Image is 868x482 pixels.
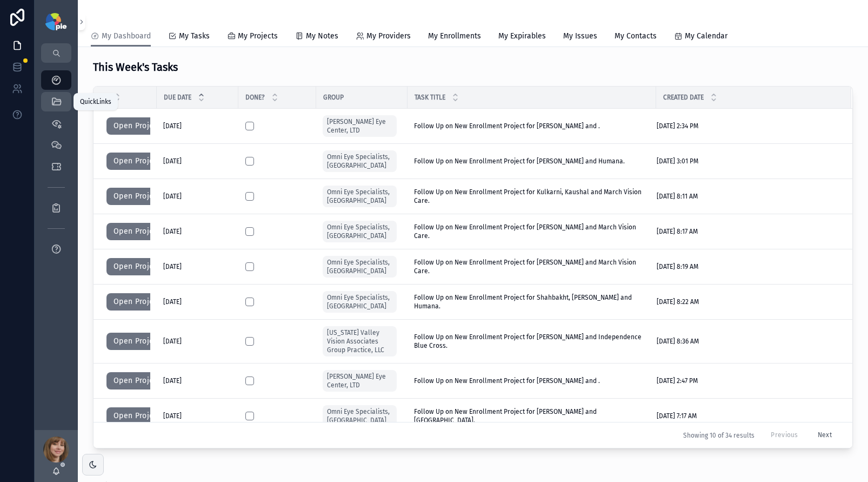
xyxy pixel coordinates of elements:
a: Open Project [106,157,168,165]
a: My Tasks [168,27,210,48]
span: [DATE] 2:34 PM [657,122,698,130]
a: My Notes [295,27,338,48]
span: Due Date [164,93,191,102]
span: [PERSON_NAME] Eye Center, LTD [327,372,392,389]
span: [US_STATE] Valley Vision Associates Group Practice, LLC [327,328,392,354]
button: Open Project [106,258,168,275]
span: Follow Up on New Enrollment Project for [PERSON_NAME] and . [414,122,600,130]
a: [US_STATE] Valley Vision Associates Group Practice, LLC [323,326,397,356]
div: QuickLinks [80,97,111,106]
span: My Issues [563,31,597,42]
button: Open Project [106,407,168,425]
a: [PERSON_NAME] Eye Center, LTD [323,370,397,392]
span: Done? [245,93,265,102]
a: Open Project [106,122,168,130]
span: [DATE] 3:01 PM [657,157,698,166]
span: My Projects [238,31,278,42]
span: Omni Eye Specialists, [GEOGRAPHIC_DATA] [327,293,392,311]
button: Open Project [106,372,168,389]
span: [DATE] 7:17 AM [657,412,697,420]
button: Open Project [106,188,168,205]
span: [DATE] [163,227,182,236]
span: Follow Up on New Enrollment Project for [PERSON_NAME] and Humana. [414,157,625,166]
a: Omni Eye Specialists, [GEOGRAPHIC_DATA] [323,256,397,278]
span: [DATE] [163,412,182,420]
a: My Expirables [498,27,546,48]
span: Group [323,93,344,102]
span: Task Title [415,93,445,102]
a: Open Project [106,193,168,200]
span: [DATE] 2:47 PM [657,377,698,385]
span: Omni Eye Specialists, [GEOGRAPHIC_DATA] [327,153,392,170]
span: My Calendar [685,31,727,42]
a: My Enrollments [428,27,481,48]
button: Open Project [106,153,168,170]
span: Follow Up on New Enrollment Project for [PERSON_NAME] and . [414,377,600,385]
a: My Issues [563,27,597,48]
a: Open Project [106,228,168,235]
a: My Contacts [615,27,657,48]
a: Omni Eye Specialists, [GEOGRAPHIC_DATA] [323,405,397,427]
span: Omni Eye Specialists, [GEOGRAPHIC_DATA] [327,223,392,240]
span: Omni Eye Specialists, [GEOGRAPHIC_DATA] [327,188,392,205]
span: [DATE] 8:22 AM [657,298,699,306]
span: [PERSON_NAME] Eye Center, LTD [327,117,392,135]
h3: This Week's Tasks [93,59,178,75]
button: Open Project [106,223,168,240]
button: Next [810,427,839,444]
img: App logo [45,13,66,30]
button: Open Project [106,333,168,350]
span: My Dashboard [102,31,151,42]
a: Open Project [106,263,168,270]
span: [DATE] [163,192,182,201]
a: My Providers [356,27,411,48]
a: Omni Eye Specialists, [GEOGRAPHIC_DATA] [323,150,397,172]
span: Showing 10 of 34 results [683,431,755,440]
span: My Enrollments [428,31,481,42]
span: My Notes [306,31,338,42]
span: Follow Up on New Enrollment Project for Kulkarni, Kaushal and March Vision Care. [414,188,650,205]
span: [DATE] 8:17 AM [657,227,698,236]
span: [DATE] [163,122,182,130]
span: My Tasks [179,31,210,42]
a: Open Project [106,298,168,306]
button: Open Project [106,117,168,135]
span: My Contacts [615,31,657,42]
a: My Calendar [674,27,727,48]
span: Follow Up on New Enrollment Project for Shahbakht, [PERSON_NAME] and Humana. [414,293,650,311]
a: Omni Eye Specialists, [GEOGRAPHIC_DATA] [323,291,397,313]
span: My Expirables [498,31,546,42]
button: Open Project [106,293,168,311]
span: Follow Up on New Enrollment Project for [PERSON_NAME] and [GEOGRAPHIC_DATA]. [414,407,650,425]
a: Open Project [106,338,168,345]
span: Follow Up on New Enrollment Project for [PERSON_NAME] and March Vision Care. [414,258,650,275]
span: [DATE] [163,157,182,166]
a: Open Project [106,412,168,420]
a: Open Project [106,377,168,385]
span: [DATE] [163,298,182,306]
a: My Projects [227,27,278,48]
span: Created Date [663,93,704,102]
span: [DATE] 8:19 AM [657,262,698,271]
span: [DATE] 8:36 AM [657,337,699,346]
span: [DATE] [163,377,182,385]
span: Follow Up on New Enrollment Project for [PERSON_NAME] and Independence Blue Cross. [414,333,650,350]
a: [PERSON_NAME] Eye Center, LTD [323,115,397,137]
span: Omni Eye Specialists, [GEOGRAPHIC_DATA] [327,258,392,275]
span: Omni Eye Specialists, [GEOGRAPHIC_DATA] [327,407,392,425]
span: My Providers [366,31,411,42]
a: My Dashboard [91,27,151,47]
a: Omni Eye Specialists, [GEOGRAPHIC_DATA] [323,186,397,207]
span: Follow Up on New Enrollment Project for [PERSON_NAME] and March Vision Care. [414,223,650,240]
span: [DATE] 8:11 AM [657,192,698,201]
div: scrollable content [35,63,78,273]
span: [DATE] [163,337,182,346]
span: [DATE] [163,262,182,271]
a: Omni Eye Specialists, [GEOGRAPHIC_DATA] [323,221,397,242]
